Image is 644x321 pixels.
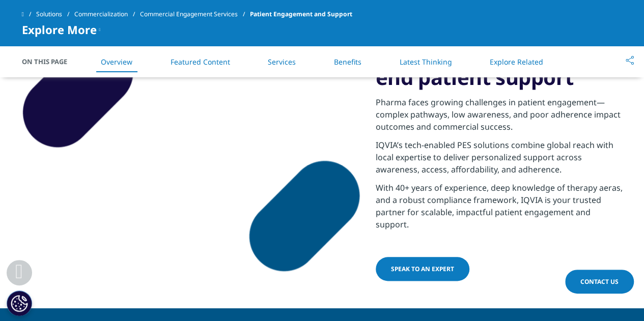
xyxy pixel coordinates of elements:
[376,257,469,281] a: Speak to an expert
[140,5,250,23] a: Commercial Engagement Services
[170,57,230,67] a: Featured Content
[74,5,140,23] a: Commercialization
[376,182,623,237] p: With 40+ years of experience, deep knowledge of therapy aeras, and a robust compliance framework,...
[490,57,543,67] a: Explore Related
[399,57,452,67] a: Latest Thinking
[376,139,623,182] p: IQVIA’s tech-enabled PES solutions combine global reach with local expertise to deliver personali...
[250,5,352,23] span: Patient Engagement and Support
[565,270,634,294] a: Contact Us
[580,277,619,286] span: Contact Us
[22,56,78,67] span: On This Page
[101,57,132,67] a: Overview
[22,23,97,36] span: Explore More
[376,39,623,90] h3: Engaging and end-to-end patient support
[376,96,623,139] p: Pharma faces growing challenges in patient engagement—complex pathways, low awareness, and poor a...
[391,265,454,273] span: Speak to an expert
[268,57,296,67] a: Services
[7,290,32,316] button: Cookie 设置
[36,5,74,23] a: Solutions
[334,57,361,67] a: Benefits
[22,36,360,272] img: shape-1.png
